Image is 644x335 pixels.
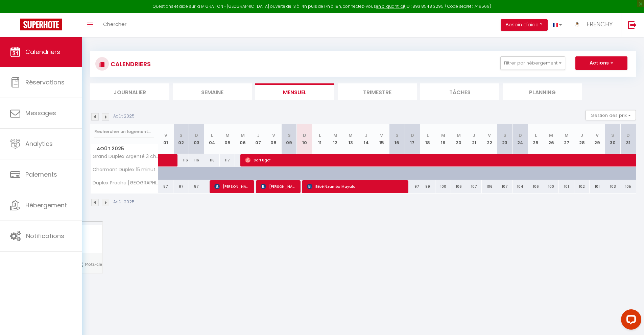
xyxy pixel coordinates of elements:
[519,132,522,138] abbr: D
[503,83,582,100] li: Planning
[288,132,291,138] abbr: S
[158,124,174,154] th: 01
[303,132,306,138] abbr: D
[616,307,644,335] iframe: LiveChat chat widget
[164,132,167,138] abbr: V
[11,18,16,23] img: website_grey.svg
[94,126,154,138] input: Rechercher un logement...
[451,124,467,154] th: 20
[91,144,158,154] span: Août 2025
[482,124,497,154] th: 22
[559,180,574,193] div: 101
[189,154,205,166] div: 116
[25,109,56,117] span: Messages
[482,180,497,193] div: 106
[590,124,605,154] th: 29
[235,124,251,154] th: 06
[25,201,67,209] span: Hébergement
[580,132,583,138] abbr: J
[20,19,62,30] img: Super Booking
[528,180,544,193] div: 106
[225,132,230,138] abbr: M
[500,56,565,70] button: Filtrer par hébergement
[319,132,321,138] abbr: L
[257,132,260,138] abbr: J
[457,132,461,138] abbr: M
[214,180,251,193] span: [PERSON_NAME]
[195,132,198,138] abbr: D
[98,13,132,37] a: Chercher
[473,132,475,138] abbr: J
[488,132,491,138] abbr: V
[435,180,451,193] div: 100
[466,180,482,193] div: 107
[251,124,266,154] th: 07
[109,56,151,72] h3: CALENDRIERS
[567,13,621,37] a: ... FRENCHY
[297,124,312,154] th: 10
[266,124,282,154] th: 08
[19,11,33,16] div: v 4.0.24
[365,132,367,138] abbr: J
[113,199,135,205] p: Août 2025
[466,124,482,154] th: 21
[565,132,569,138] abbr: M
[26,232,64,240] span: Notifications
[543,180,559,193] div: 100
[204,124,220,154] th: 04
[103,21,126,28] span: Chercher
[575,56,627,70] button: Actions
[501,19,548,31] button: Besoin d'aide ?
[374,124,389,154] th: 15
[189,180,205,193] div: 87
[25,170,57,179] span: Paiements
[427,132,429,138] abbr: L
[559,124,574,154] th: 27
[574,180,590,193] div: 102
[605,180,621,193] div: 103
[389,124,405,154] th: 16
[173,83,252,100] li: Semaine
[173,124,189,154] th: 02
[626,132,630,138] abbr: D
[435,124,451,154] th: 19
[272,132,275,138] abbr: V
[25,48,60,56] span: Calendriers
[307,180,405,193] span: Bébé Nzamba Mayala
[312,124,328,154] th: 11
[211,132,213,138] abbr: L
[396,132,399,138] abbr: S
[420,180,436,193] div: 99
[92,180,159,185] span: Duplex Proche [GEOGRAPHIC_DATA]
[451,180,467,193] div: 106
[543,124,559,154] th: 26
[405,180,420,193] div: 97
[380,132,383,138] abbr: V
[441,132,445,138] abbr: M
[587,20,613,28] span: FRENCHY
[333,132,337,138] abbr: M
[596,132,599,138] abbr: V
[220,154,235,166] div: 117
[255,83,334,100] li: Mensuel
[241,132,245,138] abbr: M
[220,124,235,154] th: 05
[349,132,353,138] abbr: M
[90,83,169,100] li: Journalier
[18,18,76,23] div: Domaine: [DOMAIN_NAME]
[343,124,359,154] th: 13
[497,124,513,154] th: 23
[535,132,537,138] abbr: L
[512,180,528,193] div: 104
[27,39,33,45] img: tab_domain_overview_orange.svg
[189,124,205,154] th: 03
[586,110,636,120] button: Gestion des prix
[503,132,506,138] abbr: S
[281,124,297,154] th: 09
[512,124,528,154] th: 24
[92,167,159,172] span: Charmant Duplex 15 minutes [GEOGRAPHIC_DATA]
[405,124,420,154] th: 17
[25,78,65,86] span: Réservations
